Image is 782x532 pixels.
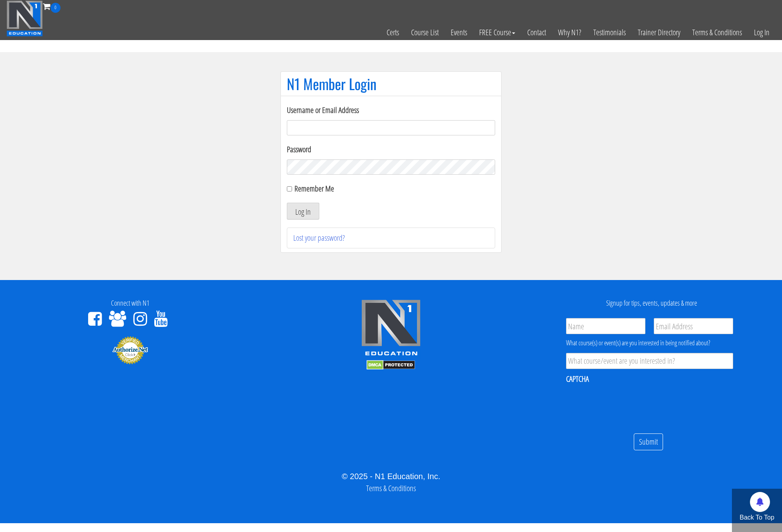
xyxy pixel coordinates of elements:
label: Password [287,143,495,155]
a: Events [445,13,473,52]
input: Submit [634,433,663,451]
a: Certs [381,13,405,52]
a: Testimonials [587,13,632,52]
h4: Connect with N1 [6,299,255,307]
p: Back To Top [732,513,782,522]
input: What course/event are you interested in? [566,353,733,369]
h4: Signup for tips, events, updates & more [527,299,776,307]
label: Remember Me [294,183,334,194]
a: Terms & Conditions [686,13,748,52]
label: Username or Email Address [287,104,495,116]
div: © 2025 - N1 Education, Inc. [6,470,776,482]
input: Email Address [654,318,733,334]
img: n1-education [6,0,43,36]
a: Contact [521,13,552,52]
div: What course(s) or event(s) are you interested in being notified about? [566,338,733,348]
iframe: reCAPTCHA [566,389,688,421]
a: Log In [748,13,776,52]
a: Terms & Conditions [366,483,416,494]
input: Name [566,318,645,334]
a: 0 [43,1,60,12]
a: Lost your password? [293,232,345,243]
a: Trainer Directory [632,13,686,52]
a: Why N1? [552,13,587,52]
img: n1-edu-logo [361,299,421,359]
button: Log In [287,203,319,220]
label: CAPTCHA [566,374,589,384]
img: Authorize.Net Merchant - Click to Verify [112,336,148,365]
span: 0 [50,3,60,13]
a: FREE Course [473,13,521,52]
h1: N1 Member Login [287,76,495,92]
img: DMCA.com Protection Status [367,360,415,370]
a: Course List [405,13,445,52]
